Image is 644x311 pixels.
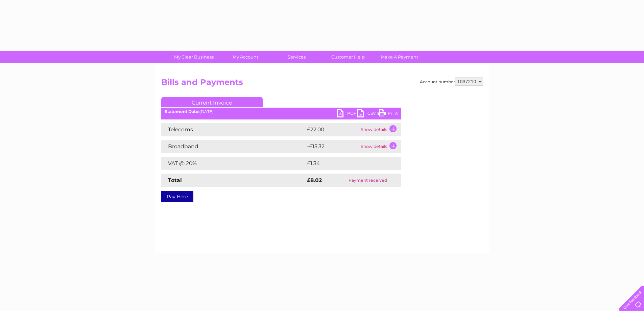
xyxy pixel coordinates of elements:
div: [DATE] [161,109,401,114]
strong: Total [168,177,182,183]
a: Make A Payment [372,51,427,63]
h2: Bills and Payments [161,77,483,90]
td: £1.34 [305,157,385,170]
a: My Clear Business [166,51,222,63]
td: Show details [359,140,401,153]
div: Account number [420,77,483,86]
td: Payment received [334,174,401,187]
td: £22.00 [305,123,359,136]
a: CSV [357,109,378,119]
td: -£15.32 [305,140,359,153]
a: My Account [217,51,273,63]
a: Customer Help [320,51,376,63]
a: Current Invoice [161,97,263,107]
td: Show details [359,123,401,136]
strong: £8.02 [307,177,322,183]
td: VAT @ 20% [161,157,305,170]
td: Broadband [161,140,305,153]
a: Services [269,51,325,63]
b: Statement Date: [165,109,199,114]
a: Pay Here [161,191,193,202]
a: PDF [337,109,357,119]
td: Telecoms [161,123,305,136]
a: Print [378,109,398,119]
